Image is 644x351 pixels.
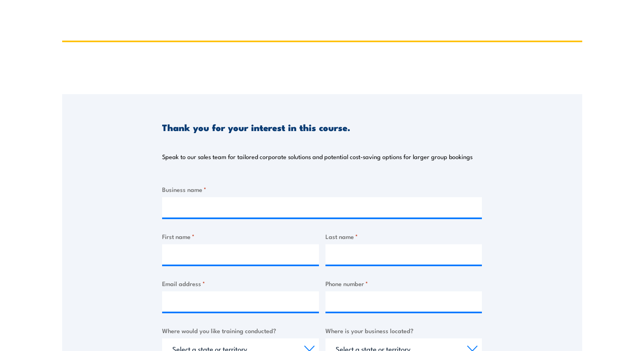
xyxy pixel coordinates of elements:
[325,279,482,288] label: Phone number
[162,326,319,335] label: Where would you like training conducted?
[162,279,319,288] label: Email address
[325,326,482,335] label: Where is your business located?
[162,232,319,241] label: First name
[325,232,482,241] label: Last name
[162,153,473,161] p: Speak to our sales team for tailored corporate solutions and potential cost-saving options for la...
[162,123,350,132] h3: Thank you for your interest in this course.
[162,185,482,194] label: Business name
